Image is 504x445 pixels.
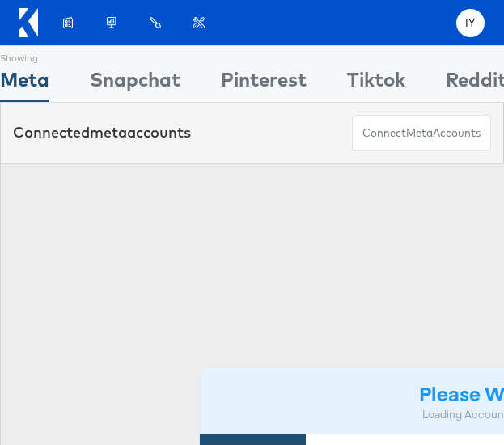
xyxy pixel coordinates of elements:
div: Snapchat [90,66,180,102]
span: IY [465,18,476,28]
div: Connected accounts [13,122,191,143]
span: meta [406,125,433,141]
span: meta [90,123,127,142]
div: Tiktok [347,66,405,102]
button: ConnectmetaAccounts [352,115,491,151]
div: Pinterest [221,66,307,102]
